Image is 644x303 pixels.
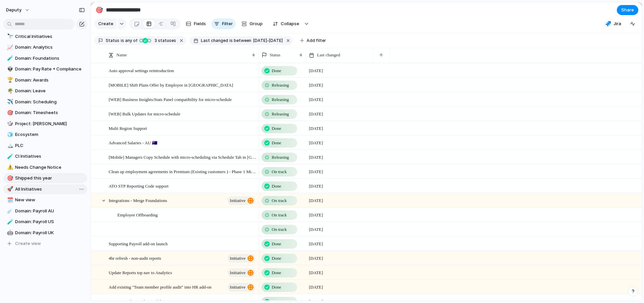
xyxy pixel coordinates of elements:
span: 3 [153,38,158,43]
button: 🔭 [6,33,13,40]
button: 🏔️ [6,142,13,149]
span: Done [272,183,281,190]
div: 👽 [7,65,12,73]
button: Add filter [296,36,330,45]
span: Done [272,67,281,74]
a: 🤖Domain: Payroll UK [3,228,87,238]
a: 🧪Domain: Payroll US [3,217,87,227]
a: 👽Domain: Pay Rate + Compliance [3,64,87,74]
button: 3 statuses [138,37,177,44]
div: 🎯 [7,109,12,117]
span: Releasing [272,154,289,161]
div: 🎯Domain: Timesheets [3,108,87,118]
span: Done [272,269,281,276]
span: any of [124,38,137,44]
div: ⚠️Needs Change Notice [3,162,87,172]
span: Supporting Payroll add-on launch [109,240,168,247]
span: Shipped this year [15,175,85,182]
a: 🏆Domain: Awards [3,75,87,85]
div: 🚀All Initiatives [3,184,87,194]
span: Domain: Leave [15,88,85,94]
a: ☄️Domain: Payroll AU [3,206,87,216]
button: 🎯 [6,175,13,182]
button: ☄️ [6,208,13,214]
span: [DATE] [309,111,323,117]
div: 🎯 [96,5,103,14]
button: Collapse [269,18,303,29]
span: Domain: Foundations [15,55,85,62]
span: 4hr refresh - non-audit reports [109,254,161,262]
button: 🏆 [6,77,13,84]
div: 📈Domain: Analytics [3,42,87,52]
span: [WEB] Bulk Updates for micro-schedule [109,110,180,117]
span: [DATE] [309,212,323,218]
span: Advanced Salaries - AU 🇦🇺 [109,139,157,146]
a: 🧊Ecosystem [3,130,87,140]
button: 🌴 [6,88,13,94]
a: 🎯Shipped this year [3,173,87,183]
span: Create view [15,240,41,247]
div: 🧪CI Initiatives [3,151,87,161]
button: 🧪 [6,153,13,160]
span: Create [98,20,113,27]
div: 🔭 [7,33,12,40]
span: Done [272,284,281,291]
span: [DATE] [309,226,323,233]
span: On track [272,226,287,233]
span: [DATE] [309,255,323,262]
div: 🏆 [7,76,12,84]
span: Domain: Pay Rate + Compliance [15,66,85,72]
span: Status [106,38,119,44]
span: Domain: Payroll US [15,218,85,225]
a: 🔭Critical Initiatives [3,32,87,42]
div: ⚠️ [7,163,12,171]
span: Collapse [281,20,299,27]
span: Jira [613,20,621,27]
span: Add existing "Team member profile audit" into HR add-on [109,283,211,291]
span: All Initiatives [15,186,85,193]
button: initiative [227,268,255,277]
span: [DATE] [309,67,323,74]
span: On track [272,212,287,218]
span: Needs Change Notice [15,164,85,171]
button: 👽 [6,66,13,72]
span: Fields [194,20,206,27]
span: Multi Region Support [109,124,147,132]
a: 🏔️PLC [3,141,87,151]
button: ✈️ [6,99,13,105]
div: 🗓️New view [3,195,87,205]
span: [WEB] Business Insights/Stats Panel compatibility for micro-schedule [109,95,232,103]
button: initiative [227,283,255,292]
span: Share [621,7,634,13]
span: Done [272,125,281,132]
span: Domain: Analytics [15,44,85,51]
span: [DATE] [309,269,323,276]
button: initiative [227,196,255,205]
button: 🧊 [6,131,13,138]
span: Add filter [307,38,326,44]
span: On track [272,197,287,204]
button: isany of [119,37,139,44]
a: 🌴Domain: Leave [3,86,87,96]
span: [DATE] [309,284,323,291]
button: 🤖 [6,230,13,236]
div: ✈️ [7,98,12,106]
button: 🧪 [6,55,13,62]
span: On track [272,168,287,175]
span: Integrations - Merge Foundations [109,196,167,204]
span: [DATE] [309,197,323,204]
span: between [233,38,251,44]
div: 🧪 [7,218,12,226]
span: [Mobile] Managers Copy Schedule with micro-scheduling via Schedule Tab in [GEOGRAPHIC_DATA] [109,153,256,161]
div: 🎯 [7,174,12,182]
span: CI Initiatives [15,153,85,160]
button: Create [94,18,117,29]
button: Filter [211,18,235,29]
span: [DATE] [309,241,323,247]
span: is [121,38,124,44]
